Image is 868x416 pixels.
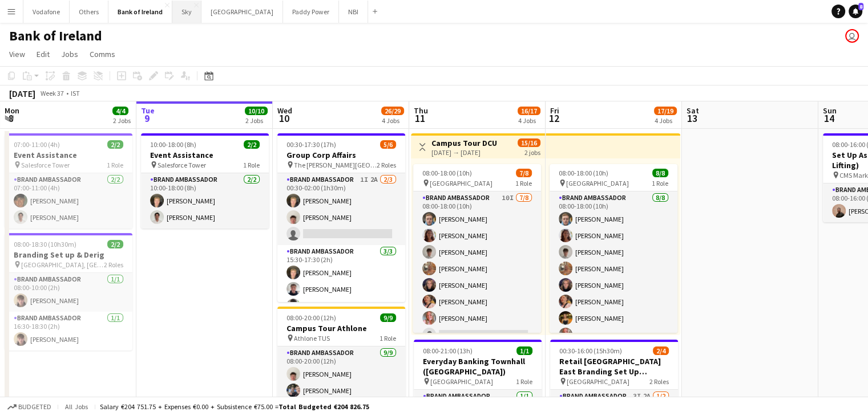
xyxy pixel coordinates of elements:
[423,346,473,355] span: 08:00-21:00 (13h)
[849,5,862,18] a: 8
[9,88,35,99] div: [DATE]
[18,403,51,411] span: Budgeted
[61,49,78,59] span: Jobs
[107,240,123,248] span: 2/2
[5,47,30,62] a: View
[245,107,268,115] span: 10/10
[104,260,123,269] span: 2 Roles
[63,402,90,411] span: All jobs
[858,3,863,10] span: 8
[548,112,559,125] span: 12
[5,105,19,116] span: Mon
[21,161,70,169] span: Salesforce Tower
[5,273,132,312] app-card-role: Brand Ambassador1/108:00-10:00 (2h)[PERSON_NAME]
[377,161,396,169] span: 2 Roles
[277,245,405,317] app-card-role: Brand Ambassador3/315:30-17:30 (2h)[PERSON_NAME][PERSON_NAME][PERSON_NAME]
[430,179,492,187] span: [GEOGRAPHIC_DATA]
[845,29,859,43] app-user-avatar: Katie Shovlin
[382,116,403,125] div: 4 Jobs
[71,89,80,97] div: IST
[524,147,540,157] div: 2 jobs
[286,313,336,322] span: 08:00-20:00 (12h)
[283,1,339,23] button: Paddy Power
[516,169,532,177] span: 7/8
[112,107,128,115] span: 4/4
[286,140,336,149] span: 00:30-17:30 (17h)
[294,161,377,169] span: The [PERSON_NAME][GEOGRAPHIC_DATA]
[515,179,532,187] span: 1 Role
[107,161,123,169] span: 1 Role
[518,138,540,147] span: 15/16
[559,169,608,177] span: 08:00-18:00 (10h)
[380,334,396,342] span: 1 Role
[108,1,172,23] button: Bank of Ireland
[5,312,132,350] app-card-role: Brand Ambassador1/116:30-18:30 (2h)[PERSON_NAME]
[277,173,405,245] app-card-role: Brand Ambassador1I2A2/300:30-02:00 (1h30m)[PERSON_NAME][PERSON_NAME]
[5,133,132,229] div: 07:00-11:00 (4h)2/2Event Assistance Salesforce Tower1 RoleBrand Ambassador2/207:00-11:00 (4h)[PER...
[141,133,269,229] app-job-card: 10:00-18:00 (8h)2/2Event Assistance Salesforce Tower1 RoleBrand Ambassador2/210:00-18:00 (8h)[PER...
[566,179,629,187] span: [GEOGRAPHIC_DATA]
[139,112,155,125] span: 9
[70,1,108,23] button: Others
[655,116,676,125] div: 4 Jobs
[381,107,404,115] span: 26/29
[5,233,132,350] app-job-card: 08:00-18:30 (10h30m)2/2Branding Set up & Derig [GEOGRAPHIC_DATA], [GEOGRAPHIC_DATA]2 RolesBrand A...
[516,377,532,386] span: 1 Role
[339,1,368,23] button: NBI
[14,140,60,149] span: 07:00-11:00 (4h)
[85,47,120,62] a: Comms
[9,49,25,59] span: View
[823,105,837,116] span: Sun
[559,346,622,355] span: 00:30-16:00 (15h30m)
[277,150,405,160] h3: Group Corp Affairs
[277,323,405,333] h3: Campus Tour Athlone
[550,356,678,377] h3: Retail [GEOGRAPHIC_DATA] East Branding Set Up ([GEOGRAPHIC_DATA])
[380,140,396,149] span: 5/6
[277,133,405,302] app-job-card: 00:30-17:30 (17h)5/6Group Corp Affairs The [PERSON_NAME][GEOGRAPHIC_DATA]2 RolesBrand Ambassador1...
[430,377,493,386] span: [GEOGRAPHIC_DATA]
[113,116,131,125] div: 2 Jobs
[6,401,53,413] button: Budgeted
[431,138,497,148] h3: Campus Tour DCU
[158,161,206,169] span: Salesforce Tower
[201,1,283,23] button: [GEOGRAPHIC_DATA]
[413,164,541,333] app-job-card: 08:00-18:00 (10h)7/8 [GEOGRAPHIC_DATA]1 RoleBrand Ambassador10I7/808:00-18:00 (10h)[PERSON_NAME][...
[141,105,155,116] span: Tue
[32,47,54,62] a: Edit
[141,150,269,160] h3: Event Assistance
[294,334,330,342] span: Athlone TUS
[277,105,292,116] span: Wed
[653,346,669,355] span: 2/4
[821,112,837,125] span: 14
[14,240,76,248] span: 08:00-18:30 (10h30m)
[243,161,260,169] span: 1 Role
[276,112,292,125] span: 10
[654,107,677,115] span: 17/19
[38,89,66,97] span: Week 37
[685,112,699,125] span: 13
[5,173,132,229] app-card-role: Brand Ambassador2/207:00-11:00 (4h)[PERSON_NAME][PERSON_NAME]
[518,107,540,115] span: 16/17
[422,169,472,177] span: 08:00-18:00 (10h)
[567,377,629,386] span: [GEOGRAPHIC_DATA]
[412,112,428,125] span: 11
[414,105,428,116] span: Thu
[90,49,115,59] span: Comms
[9,27,102,44] h1: Bank of Ireland
[56,47,83,62] a: Jobs
[380,313,396,322] span: 9/9
[5,150,132,160] h3: Event Assistance
[5,250,132,260] h3: Branding Set up & Derig
[652,169,668,177] span: 8/8
[172,1,201,23] button: Sky
[3,112,19,125] span: 8
[414,356,542,377] h3: Everyday Banking Townhall ([GEOGRAPHIC_DATA])
[550,191,677,346] app-card-role: Brand Ambassador8/808:00-18:00 (10h)[PERSON_NAME][PERSON_NAME][PERSON_NAME][PERSON_NAME][PERSON_N...
[550,105,559,116] span: Fri
[107,140,123,149] span: 2/2
[278,402,369,411] span: Total Budgeted €204 826.75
